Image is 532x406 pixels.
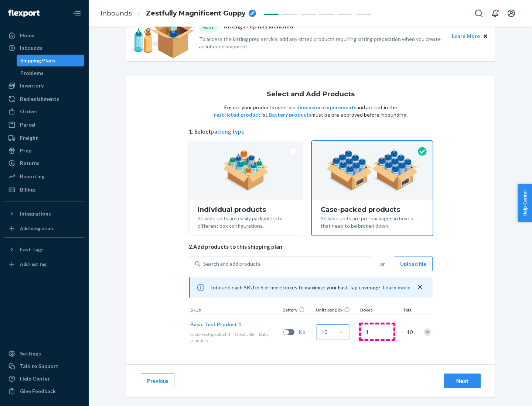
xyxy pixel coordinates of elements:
[267,91,355,98] h1: Select and Add Products
[223,150,269,191] img: individual-pack.facf35554cb0f1810c75b2bd6df2d64e.png
[4,360,84,372] a: Talk to Support
[296,104,357,111] button: dimension requirements
[20,362,58,370] div: Talk to Support
[141,374,174,388] button: Previous
[146,9,246,18] span: Zestfully Magnificent Guppy
[396,307,414,314] div: Total
[424,328,431,336] div: Remove Item
[203,260,260,268] div: Search and add products
[504,6,519,21] button: Open account menu
[4,184,84,196] a: Billing
[4,373,84,385] a: Help Center
[380,260,385,268] span: or
[20,121,35,128] div: Parcel
[189,277,433,298] div: Inbound each SKU in 5 or more boxes to maximize your Fast Tag coverage
[394,257,433,271] button: Upload file
[281,307,314,314] div: Battery
[4,157,84,169] a: Returns
[359,307,396,314] div: Boxes
[4,42,84,54] a: Inbounds
[100,9,132,17] a: Inbounds
[189,243,433,251] span: 2. Add products to this shipping plan
[20,261,47,267] div: Add Fast Tag
[190,331,280,344] div: Baby products
[190,321,241,328] button: Basic Test Product 1
[20,246,44,253] div: Fast Tags
[20,350,41,357] div: Settings
[20,173,45,180] div: Reporting
[20,147,31,154] div: Prep
[4,30,84,41] a: Home
[269,111,311,118] button: Battery products
[4,132,84,144] a: Freight
[20,186,35,193] div: Billing
[69,6,84,21] button: Close Navigation
[235,331,255,337] span: 0 available
[452,32,480,40] button: Learn More
[4,80,84,92] a: Inventory
[394,328,402,336] span: =
[4,385,84,397] button: Give Feedback
[8,10,40,17] img: Flexport logo
[405,328,413,336] span: 10
[4,208,84,220] button: Integrations
[361,324,393,339] input: Number of boxes
[20,375,50,382] div: Help Center
[4,258,84,270] a: Add Fast Tag
[4,348,84,359] a: Settings
[450,377,474,385] div: Next
[189,128,433,135] span: 1. Select
[190,331,231,337] span: basic-test-product-1
[4,244,84,255] button: Fast Tags
[17,55,85,66] a: Shipping Plans
[189,307,281,314] div: SKUs
[20,108,38,115] div: Orders
[4,145,84,156] a: Prep
[20,32,35,39] div: Home
[317,324,349,339] input: Case Quantity
[211,128,245,135] button: packing type
[20,44,42,52] div: Inbounds
[383,284,410,291] button: Learn more
[4,93,84,105] a: Replenishments
[20,210,51,217] div: Integrations
[481,32,490,40] button: Close
[20,57,55,64] div: Shipping Plans
[321,206,424,213] div: Case-packed products
[20,95,59,103] div: Replenishments
[20,69,44,77] div: Problems
[471,6,486,21] button: Open Search Box
[190,321,241,327] span: Basic Test Product 1
[321,213,424,230] div: Sellable units are pre-packaged in boxes that need to be broken down.
[199,35,445,50] p: To access the kitting prep service, add any kitted products requiring kitting preparation when yo...
[213,104,408,118] p: Ensure your products meet our and are not in the list. must be pre-approved before inbounding.
[488,6,502,21] button: Open notifications
[17,67,85,79] a: Problems
[4,171,84,182] a: Reporting
[20,225,53,231] div: Add Integration
[198,206,294,213] div: Individual products
[416,283,424,291] button: close
[4,223,84,234] a: Add Integration
[326,150,418,191] img: case-pack.59cecea509d18c883b923b81aeac6d0b.png
[198,213,294,230] div: Sellable units are easily packable into different box configurations.
[4,106,84,117] a: Orders
[199,22,218,32] div: NEW
[224,22,293,32] p: Kitting Prep has launched
[299,328,314,336] span: No
[314,307,359,314] div: Units per Box
[20,388,56,395] div: Give Feedback
[20,134,38,142] div: Freight
[444,374,481,388] button: Next
[20,82,44,89] div: Inventory
[95,3,262,24] ol: breadcrumbs
[4,119,84,131] a: Parcel
[214,111,260,118] button: restricted product
[518,184,532,222] button: Help Center
[20,159,40,167] div: Returns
